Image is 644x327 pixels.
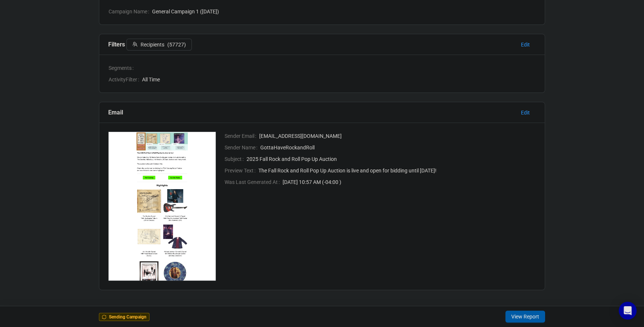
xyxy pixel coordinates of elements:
[109,314,146,320] strong: Sending Campaign
[108,108,515,117] div: Email
[258,166,536,175] span: The Fall Rock and Roll Pop Up Auction is live and open for bidding until [DATE]!
[167,41,186,49] span: ( 57727 )
[225,166,258,175] span: Preview Text
[283,178,536,186] span: [DATE] 10:57 AM (-04:00 )
[260,143,536,152] span: GottaHaveRockandRoll
[142,75,536,84] span: All Time
[109,7,152,16] span: Campaign Name
[259,132,536,140] span: [EMAIL_ADDRESS][DOMAIN_NAME]
[109,64,136,72] span: Segments
[225,178,283,186] span: Was Last Generated At
[521,109,530,117] span: Edit
[515,107,536,119] button: Edit
[108,132,216,281] img: 1760548104788-0PAILv8A1fXhEFLk.png
[109,75,142,84] span: ActivityFilter
[521,41,530,49] span: Edit
[108,41,192,48] span: Filters
[619,302,637,320] div: Open Intercom Messenger
[132,42,138,47] span: team
[225,132,259,140] span: Sender Email
[102,315,106,319] span: sync
[511,306,539,327] span: View Report
[225,155,247,163] span: Subject
[126,39,192,51] button: Recipients(57727)
[505,311,545,323] button: View Report
[515,39,536,51] button: Edit
[225,143,260,152] span: Sender Name
[152,7,536,16] span: General Campaign 1 ([DATE])
[141,41,164,49] span: Recipients
[247,155,536,163] span: 2025 Fall Rock and Roll Pop Up Auction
